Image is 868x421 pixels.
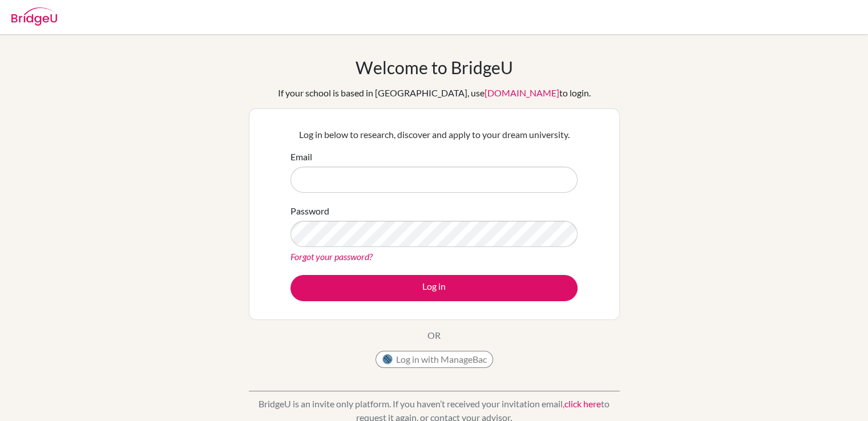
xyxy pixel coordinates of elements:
[376,351,493,368] button: Log in with ManageBac
[290,251,373,262] a: Forgot your password?
[290,275,578,301] button: Log in
[485,87,559,98] a: [DOMAIN_NAME]
[11,7,57,26] img: Bridge-U
[290,204,329,218] label: Password
[278,86,591,100] div: If your school is based in [GEOGRAPHIC_DATA], use to login.
[290,150,312,164] label: Email
[356,57,513,78] h1: Welcome to BridgeU
[290,128,578,141] p: Log in below to research, discover and apply to your dream university.
[427,329,441,342] p: OR
[564,398,601,409] a: click here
